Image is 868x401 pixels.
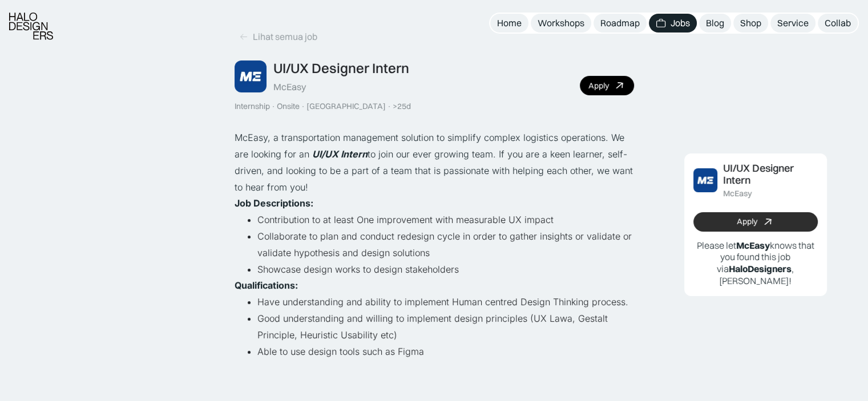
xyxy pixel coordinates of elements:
[588,81,609,91] div: Apply
[818,14,858,33] a: Collab
[235,27,322,46] a: Lihat semua job
[671,17,690,29] div: Jobs
[723,189,752,199] div: McEasy
[729,263,792,274] b: HaloDesigners
[257,294,634,310] li: Have understanding and ability to implement Human centred Design Thinking process.
[723,163,818,187] div: UI/UX Designer Intern
[580,76,634,95] a: Apply
[257,212,634,228] li: Contribution to at least One improvement with measurable UX impact
[777,17,809,29] div: Service
[693,168,717,192] img: Job Image
[393,102,411,111] div: >25d
[301,102,305,111] div: ·
[387,102,391,111] div: ·
[253,31,317,43] div: Lihat semua job
[312,148,368,160] em: UI/UX Intern
[733,14,768,33] a: Shop
[825,17,851,29] div: Collab
[257,310,634,343] li: Good understanding and willing to implement design principles (UX Lawa, Gestalt Principle, Heuris...
[257,261,634,278] li: Showcase design works to design stakeholders
[693,212,818,232] a: Apply
[235,129,634,195] p: McEasy, a transportation management solution to simplify complex logistics operations. We are loo...
[699,14,731,33] a: Blog
[306,102,386,111] div: [GEOGRAPHIC_DATA]
[594,14,647,33] a: Roadmap
[235,102,270,111] div: Internship
[235,197,313,209] strong: Job Descriptions:
[736,240,770,251] b: McEasy
[706,17,724,29] div: Blog
[235,280,298,291] strong: Qualifications:
[600,17,640,29] div: Roadmap
[740,17,761,29] div: Shop
[257,228,634,261] li: Collaborate to plan and conduct redesign cycle in order to gather insights or validate or validat...
[737,217,757,226] div: Apply
[277,102,300,111] div: Onsite
[770,14,815,33] a: Service
[531,14,591,33] a: Workshops
[273,81,306,93] div: McEasy
[693,240,818,287] p: Please let knows that you found this job via , [PERSON_NAME]!
[235,60,267,92] img: Job Image
[538,17,584,29] div: Workshops
[257,343,634,360] li: Able to use design tools such as Figma
[497,17,522,29] div: Home
[490,14,528,33] a: Home
[271,102,276,111] div: ·
[273,60,409,76] div: UI/UX Designer Intern
[649,14,697,33] a: Jobs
